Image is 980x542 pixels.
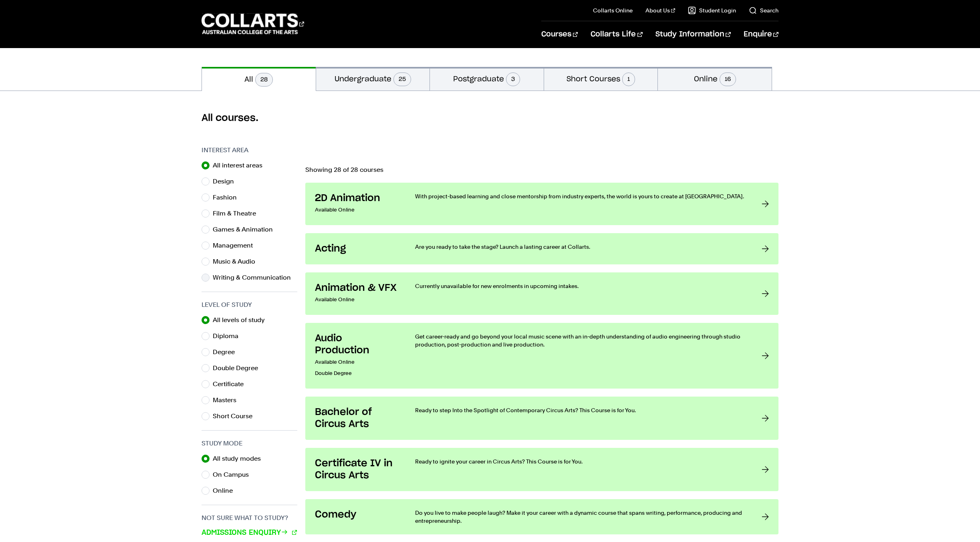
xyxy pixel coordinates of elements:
h3: Certificate IV in Circus Arts [315,457,399,482]
a: Admissions Enquiry [202,528,297,538]
h3: Level of Study [202,300,297,310]
button: Short Courses1 [544,67,658,91]
button: Online16 [658,67,772,91]
h3: Animation & VFX [315,282,399,294]
a: Comedy Do you live to make people laugh? Make it your career with a dynamic course that spans wri... [305,499,778,534]
a: Study Information [655,21,731,48]
p: Double Degree [315,368,399,379]
label: Diploma [213,330,245,342]
p: Available Online [315,204,399,216]
a: Courses [541,21,578,48]
a: Bachelor of Circus Arts Ready to step Into the Spotlight of Contemporary Circus Arts? This Course... [305,397,778,440]
p: Available Online [315,294,399,305]
p: Showing 28 of 28 courses [305,167,778,173]
label: Games & Animation [213,224,279,235]
label: Online [213,485,239,496]
span: 25 [393,73,411,86]
label: Double Degree [213,363,264,374]
a: Collarts Life [591,21,642,48]
h3: Comedy [315,509,399,521]
p: With project-based learning and close mentorship from industry experts, the world is yours to cre... [415,192,746,200]
label: On Campus [213,469,255,480]
span: 3 [506,73,520,86]
a: Acting Are you ready to take the stage? Launch a lasting career at Collarts. [305,233,778,264]
h3: Audio Production [315,332,399,357]
label: Management [213,240,259,251]
label: Writing & Communication [213,272,297,283]
button: Undergraduate25 [316,67,430,91]
a: Collarts Online [593,6,633,14]
h3: Interest Area [202,145,297,155]
label: All interest areas [213,160,269,171]
p: Get career-ready and go beyond your local music scene with an in-depth understanding of audio eng... [415,332,746,349]
p: Available Online [315,357,399,368]
p: Ready to ignite your career in Circus Arts? This Course is for You. [415,457,746,465]
a: Search [749,6,778,14]
label: Fashion [213,192,243,203]
button: Postgraduate3 [430,67,544,91]
h3: Not sure what to study? [202,513,297,523]
p: Currently unavailable for new enrolments in upcoming intakes. [415,282,746,290]
h3: Acting [315,243,399,255]
label: All levels of study [213,314,271,326]
a: About Us [645,6,675,14]
div: Go to homepage [202,12,304,35]
h3: 2D Animation [315,192,399,204]
p: Ready to step Into the Spotlight of Contemporary Circus Arts? This Course is for You. [415,406,746,414]
label: Music & Audio [213,256,262,267]
span: 28 [255,73,273,87]
p: Do you live to make people laugh? Make it your career with a dynamic course that spans writing, p... [415,509,746,525]
label: Short Course [213,411,259,422]
label: Design [213,176,240,187]
label: Masters [213,395,243,406]
h2: All courses. [202,112,778,125]
label: Film & Theatre [213,208,262,219]
a: Audio Production Available OnlineDouble Degree Get career-ready and go beyond your local music sc... [305,323,778,389]
label: All study modes [213,453,267,464]
a: Certificate IV in Circus Arts Ready to ignite your career in Circus Arts? This Course is for You. [305,448,778,491]
a: 2D Animation Available Online With project-based learning and close mentorship from industry expe... [305,183,778,225]
h3: Study Mode [202,439,297,448]
h3: Bachelor of Circus Arts [315,406,399,430]
span: 1 [622,73,635,86]
a: Enquire [744,21,778,48]
label: Degree [213,347,241,358]
a: Student Login [688,6,736,14]
label: Certificate [213,379,250,390]
a: Animation & VFX Available Online Currently unavailable for new enrolments in upcoming intakes. [305,272,778,315]
button: All28 [202,67,316,91]
p: Are you ready to take the stage? Launch a lasting career at Collarts. [415,243,746,251]
span: 16 [720,73,736,86]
